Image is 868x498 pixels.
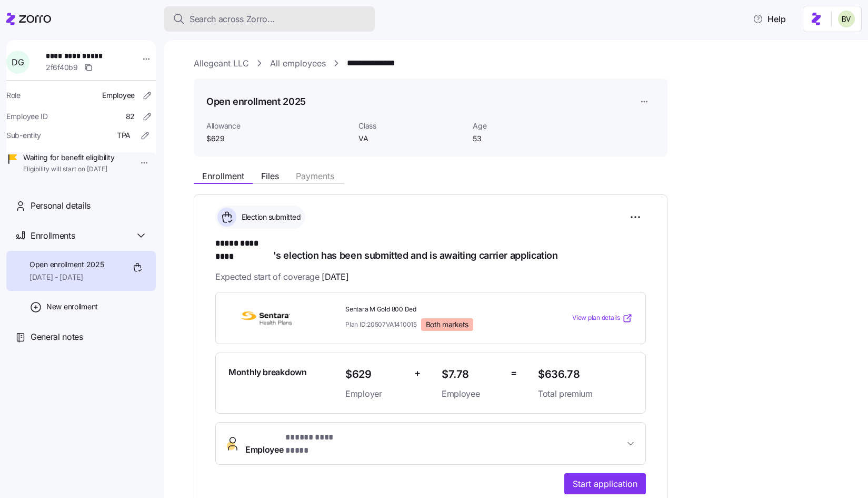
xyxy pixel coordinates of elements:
[426,320,468,329] span: Both markets
[215,270,348,284] span: Expected start of coverage
[238,212,301,222] span: Election submitted
[31,229,75,242] span: Enrollments
[358,133,464,144] span: VA
[345,320,417,329] span: Plan ID: 20507VA1410015
[270,57,326,70] a: All employees
[23,165,114,174] span: Eligibility will start on [DATE]
[245,431,347,456] span: Employee
[29,272,104,282] span: [DATE] - [DATE]
[46,62,78,73] span: 2f6f40b9
[261,172,279,180] span: Files
[744,8,794,30] button: Help
[572,313,620,323] span: View plan details
[102,90,135,101] span: Employee
[322,270,348,284] span: [DATE]
[194,57,249,70] a: Allegeant LLC
[6,111,48,122] span: Employee ID
[473,121,578,131] span: Age
[442,366,502,383] span: $7.78
[29,259,104,270] span: Open enrollment 2025
[202,172,244,180] span: Enrollment
[31,199,91,212] span: Personal details
[345,387,406,401] span: Employer
[296,172,334,180] span: Payments
[206,121,350,131] span: Allowance
[23,152,114,163] span: Waiting for benefit eligibility
[511,366,517,381] span: =
[838,11,855,27] img: 676487ef2089eb4995defdc85707b4f5
[117,130,131,141] span: TPA
[345,305,530,314] span: Sentara M Gold 800 Ded
[126,111,135,122] span: 82
[538,366,633,383] span: $636.78
[345,366,406,383] span: $629
[164,6,375,32] button: Search across Zorro...
[414,366,421,381] span: +
[31,330,83,344] span: General notes
[442,387,502,401] span: Employee
[228,306,304,330] img: Sentara Health Plans
[473,133,578,144] span: 53
[358,121,464,131] span: Class
[6,90,21,101] span: Role
[215,237,646,262] h1: 's election has been submitted and is awaiting carrier application
[206,95,306,108] h1: Open enrollment 2025
[573,477,637,490] span: Start application
[564,473,646,494] button: Start application
[538,387,633,401] span: Total premium
[572,313,633,324] a: View plan details
[6,130,41,141] span: Sub-entity
[206,133,350,144] span: $629
[753,13,786,25] span: Help
[12,58,24,66] span: D G
[228,366,307,379] span: Monthly breakdown
[46,301,98,312] span: New enrollment
[189,13,275,26] span: Search across Zorro...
